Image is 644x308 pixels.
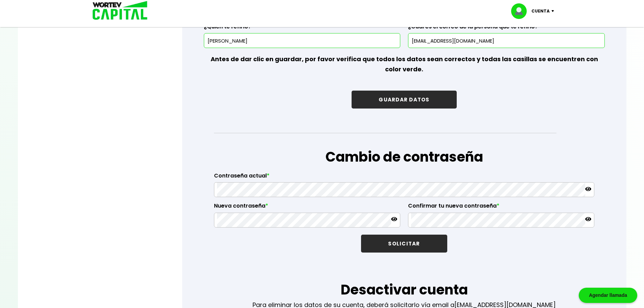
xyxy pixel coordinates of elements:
label: Nueva contraseña [214,203,400,213]
p: Cuenta [531,6,550,16]
label: Confirmar tu nueva contraseña [408,203,594,213]
label: ¿Cuál es el correo de la persona que te refirió? [408,23,604,33]
label: Contraseña actual [214,172,594,183]
label: ¿Quién te refirió? [204,23,400,33]
h1: Desactivar cuenta [253,280,556,300]
img: icon-down [550,10,559,12]
b: Antes de dar clic en guardar, por favor verifica que todos los datos sean correctos y todas las c... [211,55,598,73]
button: GUARDAR DATOS [352,91,456,109]
button: SOLICITAR [361,235,447,253]
input: inversionista@gmail.com [411,33,601,48]
input: Nombre [207,33,397,48]
div: Agendar llamada [579,288,637,303]
img: profile-image [511,3,531,19]
h1: Cambio de contraseña [214,147,594,167]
